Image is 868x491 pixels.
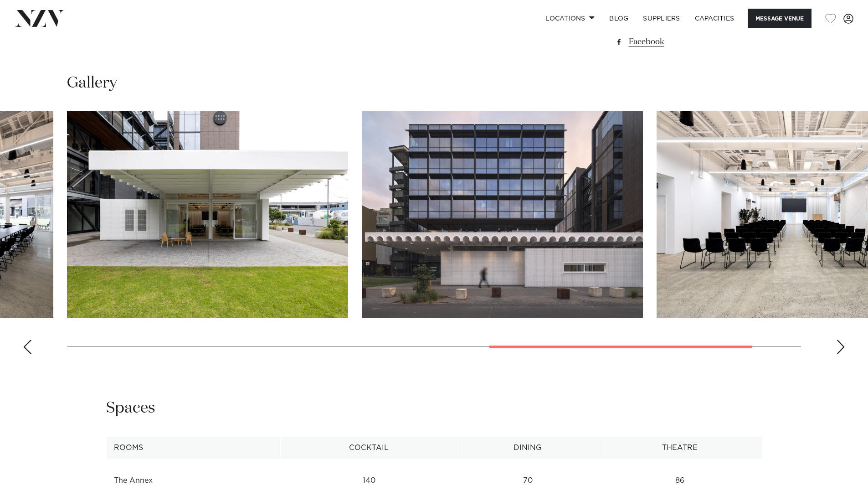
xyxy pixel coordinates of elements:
a: Locations [538,9,602,28]
swiper-slide: 5 / 7 [67,111,348,318]
a: Capacities [688,9,742,28]
button: Message Venue [748,9,812,28]
th: Rooms [106,437,280,459]
h2: Gallery [67,73,117,93]
th: Cocktail [280,437,457,459]
img: nzv-logo.png [15,10,64,26]
a: BLOG [602,9,636,28]
swiper-slide: 6 / 7 [362,111,643,318]
th: Theatre [598,437,762,459]
h2: Spaces [106,398,155,419]
a: Facebook [614,36,762,48]
a: SUPPLIERS [636,9,687,28]
th: Dining [457,437,598,459]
